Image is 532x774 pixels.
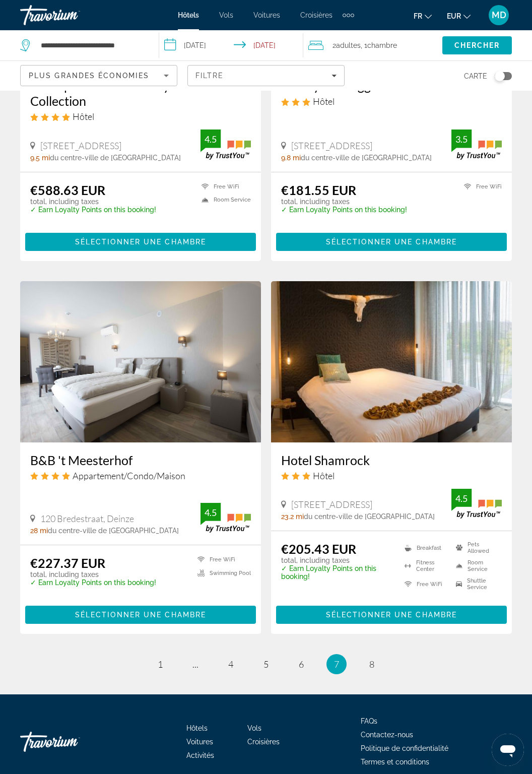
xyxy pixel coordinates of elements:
span: 8 [369,659,374,670]
span: Appartement/Condo/Maison [73,470,185,481]
a: Voitures [186,738,213,746]
a: Voitures [253,11,280,19]
div: 4 star Hotel [30,111,251,122]
a: Activités [186,751,214,759]
a: B&B 't Meesterhof [30,453,251,468]
li: Free WiFi [459,182,502,191]
div: 3.5 [451,133,472,145]
a: Hôtels [178,11,199,19]
li: Free WiFi [192,555,251,564]
a: Contactez-nous [361,731,413,739]
div: 4.5 [451,492,472,504]
span: Plus grandes économies [29,72,149,80]
span: 4 [228,659,233,670]
button: User Menu [486,5,512,26]
span: [STREET_ADDRESS] [40,140,121,151]
span: [STREET_ADDRESS] [291,499,372,510]
li: Pets Allowed [451,541,502,554]
p: ✓ Earn Loyalty Points on this booking! [30,206,156,214]
div: 3 star Hotel [281,96,502,107]
li: Free WiFi [400,577,450,591]
span: Sélectionner une chambre [326,611,457,619]
a: Go Home [20,727,121,757]
li: Breakfast [400,541,450,554]
span: [STREET_ADDRESS] [291,140,372,151]
nav: Pagination [20,654,512,674]
a: Vols [219,11,233,19]
img: TrustYou guest rating badge [201,503,251,533]
li: Shuttle Service [451,577,502,591]
li: Free WiFi [196,182,251,191]
button: Select check in and out date [159,30,303,60]
p: total, including taxes [281,198,407,206]
a: Termes et conditions [361,758,429,766]
ins: €588.63 EUR [30,182,105,198]
button: Search [442,36,512,54]
li: Fitness Center [400,559,450,572]
img: B&B 't Meesterhof [20,281,261,442]
span: du centre-ville de [GEOGRAPHIC_DATA] [48,527,179,535]
p: ✓ Earn Loyalty Points on this booking! [281,564,392,580]
span: Hôtel [73,111,94,122]
span: Hôtels [186,724,208,732]
a: Croisières [247,738,280,746]
span: du centre-ville de [GEOGRAPHIC_DATA] [304,512,435,521]
li: Swimming Pool [192,569,251,577]
img: TrustYou guest rating badge [201,130,251,159]
span: Sélectionner une chambre [75,611,206,619]
span: Chambre [367,41,397,49]
span: 7 [334,659,339,670]
span: 120 Bredestraat, Deinze [40,513,134,524]
a: Hotel Shamrock [281,453,502,468]
span: 1 [158,659,163,670]
span: Hôtel [313,96,335,107]
button: Sélectionner une chambre [276,606,507,624]
p: ✓ Earn Loyalty Points on this booking! [281,206,407,214]
span: 2 [332,38,361,52]
span: Sélectionner une chambre [326,238,457,246]
span: MD [492,10,506,20]
span: fr [414,12,422,20]
span: Adultes [336,41,361,49]
p: total, including taxes [30,570,156,578]
span: du centre-ville de [GEOGRAPHIC_DATA] [301,154,432,162]
ins: €227.37 EUR [30,555,105,570]
button: Sélectionner une chambre [25,233,256,251]
a: Croisières [300,11,332,19]
button: Change language [414,9,432,23]
a: Sélectionner une chambre [276,608,507,619]
span: du centre-ville de [GEOGRAPHIC_DATA] [50,154,181,162]
span: 9.5 mi [30,154,50,162]
iframe: Bouton de lancement de la fenêtre de messagerie [492,734,524,766]
button: Sélectionner une chambre [276,233,507,251]
ins: €181.55 EUR [281,182,356,198]
a: Vols [247,724,261,732]
button: Change currency [447,9,471,23]
a: FAQs [361,717,377,725]
span: 5 [263,659,269,670]
div: 4 star Apartment [30,470,251,481]
div: 4.5 [201,506,221,519]
span: 9.8 mi [281,154,301,162]
button: Extra navigation items [343,7,354,23]
a: Sélectionner une chambre [25,235,256,246]
button: Sélectionner une chambre [25,606,256,624]
img: Hotel Shamrock [271,281,512,442]
span: Filtre [195,72,224,80]
a: Travorium [20,2,121,28]
a: Politique de confidentialité [361,744,448,752]
img: TrustYou guest rating badge [451,489,502,519]
a: Boutique Hotel Sablon by CW Hotel Collection [30,78,251,108]
button: Travelers: 2 adults, 0 children [303,30,442,60]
